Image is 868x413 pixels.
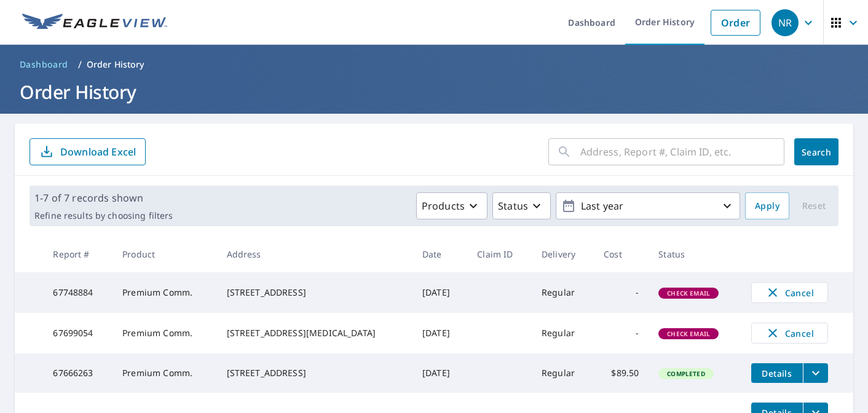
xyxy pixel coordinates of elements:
[594,313,649,353] td: -
[759,368,795,379] span: Details
[594,353,649,393] td: $89.50
[15,79,853,104] h1: Order History
[532,353,594,393] td: Regular
[751,363,803,383] button: detailsBtn-67666263
[649,236,741,272] th: Status
[15,55,853,74] nav: breadcrumb
[30,138,146,165] button: Download Excel
[227,327,403,339] div: [STREET_ADDRESS][MEDICAL_DATA]
[412,353,467,393] td: [DATE]
[804,146,829,158] span: Search
[660,369,712,378] span: Completed
[556,192,740,219] button: Last year
[43,313,112,353] td: 67699054
[43,353,112,393] td: 67666263
[227,286,403,299] div: [STREET_ADDRESS]
[112,353,216,393] td: Premium Comm.
[576,195,720,217] p: Last year
[532,236,594,272] th: Delivery
[764,285,815,300] span: Cancel
[20,58,68,71] span: Dashboard
[112,272,216,313] td: Premium Comm.
[78,57,82,72] li: /
[60,145,136,159] p: Download Excel
[34,191,173,205] p: 1-7 of 7 records shown
[412,313,467,353] td: [DATE]
[22,14,167,32] img: EV Logo
[532,313,594,353] td: Regular
[227,367,403,379] div: [STREET_ADDRESS]
[112,236,216,272] th: Product
[43,272,112,313] td: 67748884
[594,236,649,272] th: Cost
[580,135,784,169] input: Address, Report #, Claim ID, etc.
[771,9,799,36] div: NR
[498,199,528,213] p: Status
[422,199,465,213] p: Products
[412,272,467,313] td: [DATE]
[34,210,173,221] p: Refine results by choosing filters
[112,313,216,353] td: Premium Comm.
[764,326,815,340] span: Cancel
[467,236,532,272] th: Claim ID
[751,323,828,344] button: Cancel
[15,55,73,74] a: Dashboard
[492,192,551,219] button: Status
[660,289,717,297] span: Check Email
[594,272,649,313] td: -
[660,329,717,338] span: Check Email
[532,272,594,313] td: Regular
[745,192,789,219] button: Apply
[751,282,828,303] button: Cancel
[803,363,828,383] button: filesDropdownBtn-67666263
[43,236,112,272] th: Report #
[87,58,144,71] p: Order History
[794,138,838,165] button: Search
[416,192,487,219] button: Products
[412,236,467,272] th: Date
[755,199,779,214] span: Apply
[711,10,760,36] a: Order
[217,236,413,272] th: Address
